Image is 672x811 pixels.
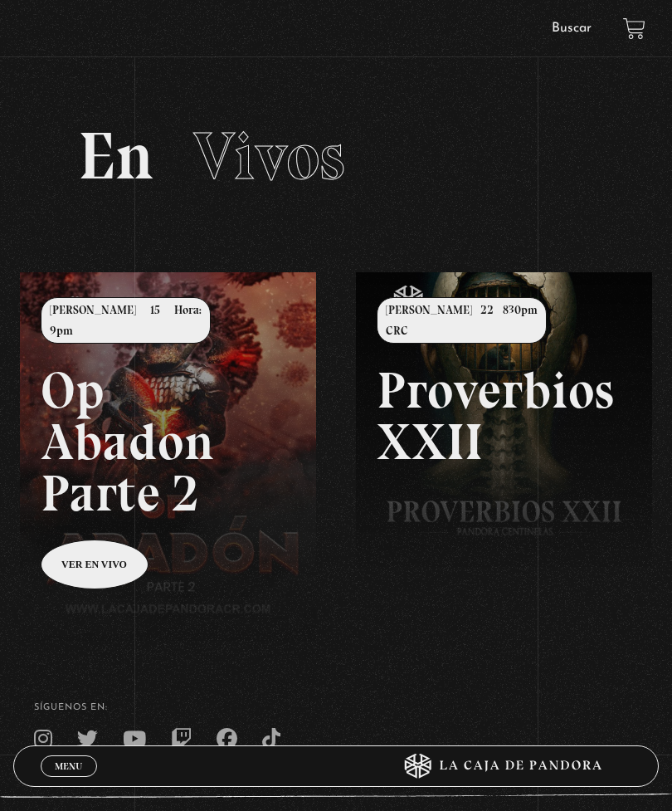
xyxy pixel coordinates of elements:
span: Vivos [193,116,345,196]
span: Cerrar [49,775,88,787]
a: View your shopping cart [623,17,645,39]
span: Menu [55,761,82,771]
h2: En [78,123,594,189]
a: Buscar [552,22,592,35]
h4: SÍguenos en: [34,703,639,712]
